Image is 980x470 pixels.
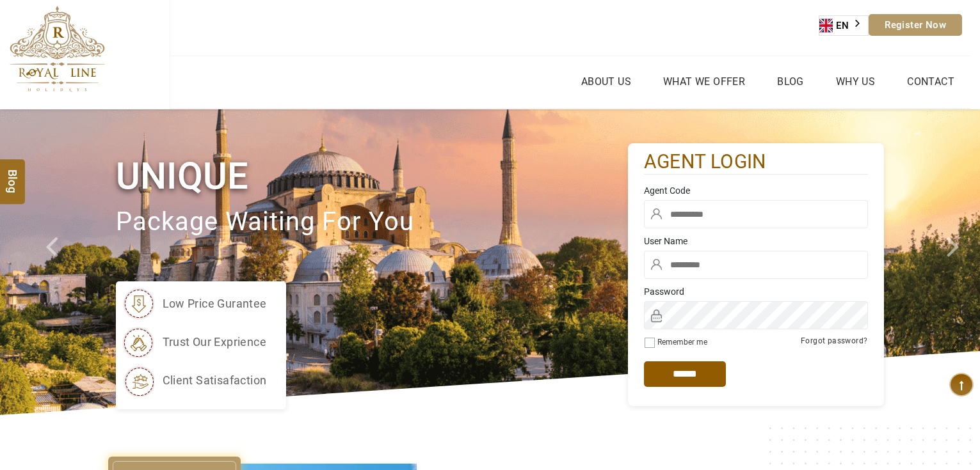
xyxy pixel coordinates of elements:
[644,285,868,298] label: Password
[29,109,79,415] a: Check next prev
[578,72,634,91] a: About Us
[801,336,867,345] a: Forgot password?
[644,235,868,247] label: User Name
[116,201,628,244] p: package waiting for you
[10,6,105,92] img: The Royal Line Holidays
[4,169,21,180] span: Blog
[869,14,962,36] a: Register Now
[774,72,807,91] a: Blog
[833,72,878,91] a: Why Us
[819,15,869,36] aside: Language selected: English
[660,72,748,91] a: What we Offer
[657,338,707,347] label: Remember me
[122,288,267,320] li: low price gurantee
[904,72,958,91] a: Contact
[819,15,869,36] div: Language
[819,16,868,35] a: EN
[931,109,980,415] a: Check next image
[116,152,628,200] h1: Unique
[122,326,267,358] li: trust our exprience
[644,184,868,197] label: Agent Code
[644,150,868,175] h2: agent login
[122,364,267,396] li: client satisafaction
